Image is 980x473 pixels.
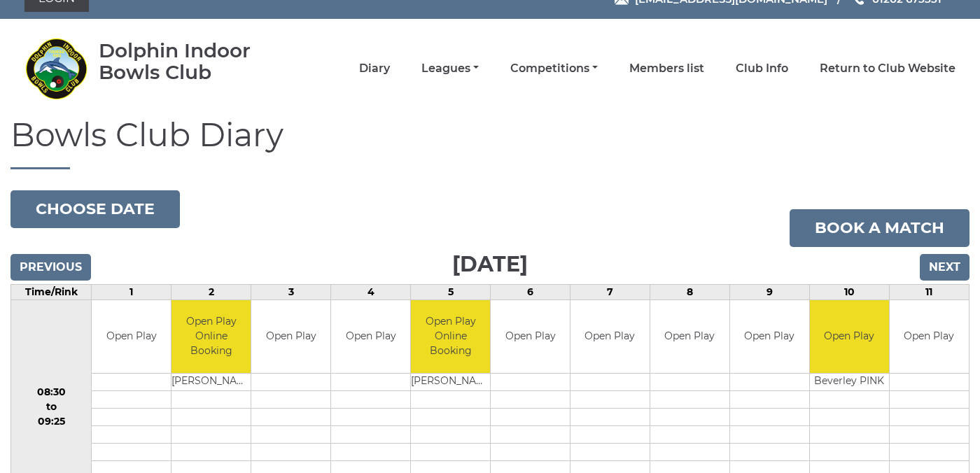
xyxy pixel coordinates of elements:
td: Open Play Online Booking [411,300,490,374]
td: Open Play [251,300,330,374]
h1: Bowls Club Diary [10,118,969,169]
a: Club Info [736,61,788,76]
input: Next [920,254,969,281]
td: 2 [171,284,251,299]
a: Competitions [510,61,598,76]
td: [PERSON_NAME] [171,374,251,391]
input: Previous [10,254,91,281]
td: Open Play [92,300,171,374]
a: Book a match [790,209,969,247]
td: Open Play [331,300,410,374]
td: Beverley PINK [810,374,889,391]
td: 11 [889,284,969,299]
td: 6 [491,284,570,299]
img: Dolphin Indoor Bowls Club [24,37,87,100]
td: Open Play [650,300,729,374]
td: Open Play [570,300,650,374]
td: 10 [809,284,889,299]
a: Members list [629,61,704,76]
td: [PERSON_NAME] [411,374,490,391]
a: Return to Club Website [820,61,955,76]
div: Dolphin Indoor Bowls Club [99,40,291,83]
a: Leagues [421,61,479,76]
td: 1 [92,284,171,299]
button: Choose date [10,190,180,228]
td: 7 [570,284,650,299]
td: 9 [729,284,809,299]
td: 4 [331,284,411,299]
td: 8 [650,284,729,299]
td: Open Play [890,300,969,374]
td: 5 [411,284,491,299]
td: 3 [251,284,331,299]
td: Open Play [491,300,570,374]
td: Open Play [810,300,889,374]
td: Open Play [730,300,809,374]
td: Open Play Online Booking [171,300,251,374]
td: Time/Rink [11,284,92,299]
a: Diary [359,61,390,76]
